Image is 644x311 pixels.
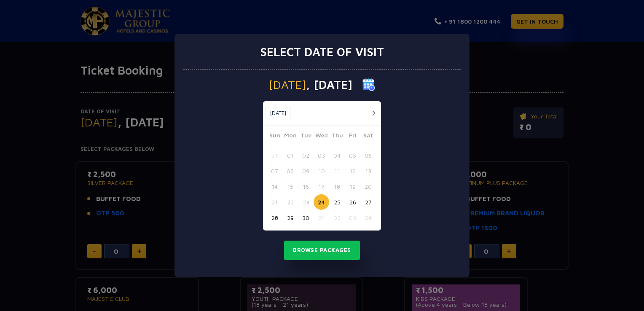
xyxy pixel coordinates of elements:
button: 05 [345,147,360,163]
span: Sun [267,131,282,142]
button: Browse Packages [284,241,360,260]
img: calender icon [362,78,375,91]
button: 10 [314,163,329,179]
button: 31 [267,147,282,163]
button: 26 [345,194,360,210]
button: 07 [267,163,282,179]
button: 25 [329,194,345,210]
button: 29 [282,210,298,225]
button: 13 [360,163,376,179]
button: 23 [298,194,314,210]
button: 02 [298,147,314,163]
span: Fri [345,131,360,142]
button: 24 [314,194,329,210]
span: , [DATE] [306,79,352,91]
span: Sat [360,131,376,142]
button: 15 [282,179,298,194]
button: 04 [329,147,345,163]
button: 02 [329,210,345,225]
span: Tue [298,131,314,142]
span: Thu [329,131,345,142]
button: 04 [360,210,376,225]
button: [DATE] [265,107,291,120]
button: 17 [314,179,329,194]
button: 27 [360,194,376,210]
button: 21 [267,194,282,210]
button: 28 [267,210,282,225]
button: 20 [360,179,376,194]
span: Wed [314,131,329,142]
button: 19 [345,179,360,194]
button: 30 [298,210,314,225]
button: 12 [345,163,360,179]
button: 14 [267,179,282,194]
button: 06 [360,147,376,163]
button: 18 [329,179,345,194]
button: 16 [298,179,314,194]
button: 03 [345,210,360,225]
button: 01 [314,210,329,225]
button: 01 [282,147,298,163]
button: 22 [282,194,298,210]
span: Mon [282,131,298,142]
button: 03 [314,147,329,163]
button: 08 [282,163,298,179]
button: 11 [329,163,345,179]
h3: Select date of visit [260,45,384,59]
button: 09 [298,163,314,179]
span: [DATE] [269,79,306,91]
